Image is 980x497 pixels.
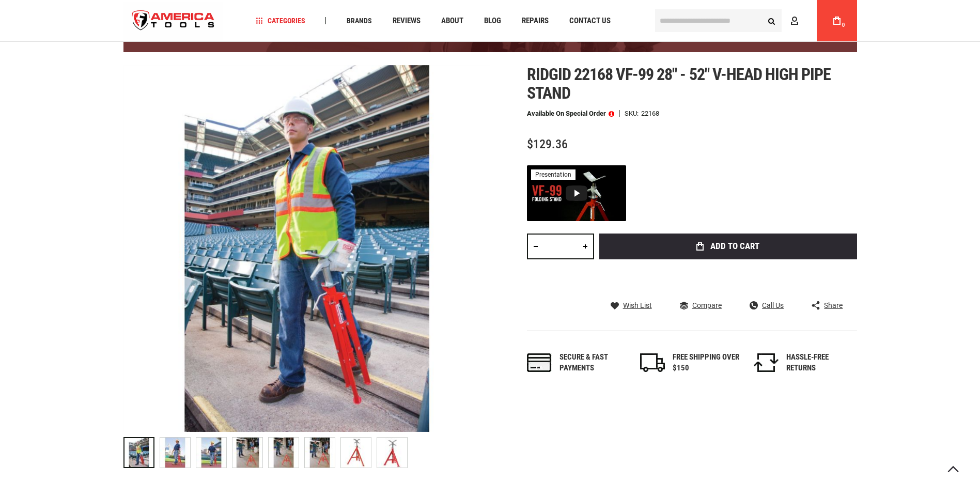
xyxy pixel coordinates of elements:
a: Compare [680,301,722,310]
a: Brands [342,14,377,28]
a: Blog [479,14,506,28]
span: Blog [484,17,501,25]
strong: SKU [625,110,641,117]
span: $129.36 [527,137,568,151]
div: RIDGID 22168 VF-99 28" - 52" V-Head High Pipe Stand [304,432,340,473]
a: Wish List [611,301,652,310]
button: Search [762,11,782,30]
div: RIDGID 22168 VF-99 28" - 52" V-Head High Pipe Stand [160,432,196,473]
p: Available on Special Order [527,110,614,117]
a: Call Us [750,301,784,310]
span: Add to Cart [710,242,759,251]
span: Brands [347,17,372,24]
span: 0 [842,22,845,28]
span: Ridgid 22168 vf-99 28" - 52" v-head high pipe stand [527,65,831,103]
img: payments [527,353,552,372]
img: RIDGID 22168 VF-99 28" - 52" V-Head High Pipe Stand [341,438,371,468]
div: Secure & fast payments [559,352,627,374]
div: FREE SHIPPING OVER $150 [673,352,740,374]
div: RIDGID 22168 VF-99 28" - 52" V-Head High Pipe Stand [268,432,304,473]
span: Wish List [623,302,652,309]
span: Share [824,302,843,309]
a: store logo [123,2,224,40]
img: RIDGID 22168 VF-99 28" - 52" V-Head High Pipe Stand [123,65,490,432]
span: Categories [256,17,305,24]
div: HASSLE-FREE RETURNS [786,352,853,374]
span: Call Us [762,302,784,309]
img: America Tools [123,2,224,40]
img: shipping [640,353,665,372]
div: RIDGID 22168 VF-99 28" - 52" V-Head High Pipe Stand [123,432,160,473]
div: RIDGID 22168 VF-99 28" - 52" V-Head High Pipe Stand [232,432,268,473]
span: Repairs [522,17,549,25]
span: Contact Us [569,17,611,25]
img: RIDGID 22168 VF-99 28" - 52" V-Head High Pipe Stand [305,438,335,468]
img: RIDGID 22168 VF-99 28" - 52" V-Head High Pipe Stand [377,438,407,468]
img: RIDGID 22168 VF-99 28" - 52" V-Head High Pipe Stand [196,438,226,468]
button: Add to Cart [599,234,857,259]
a: Categories [251,14,310,28]
img: RIDGID 22168 VF-99 28" - 52" V-Head High Pipe Stand [232,438,262,468]
a: Reviews [388,14,425,28]
img: returns [754,353,779,372]
div: 22168 [641,110,659,117]
img: RIDGID 22168 VF-99 28" - 52" V-Head High Pipe Stand [269,438,299,468]
span: About [441,17,463,25]
a: About [437,14,468,28]
div: RIDGID 22168 VF-99 28" - 52" V-Head High Pipe Stand [196,432,232,473]
div: RIDGID 22168 VF-99 28" - 52" V-Head High Pipe Stand [377,432,408,473]
img: RIDGID 22168 VF-99 28" - 52" V-Head High Pipe Stand [160,438,190,468]
span: Compare [692,302,722,309]
span: Reviews [393,17,421,25]
div: RIDGID 22168 VF-99 28" - 52" V-Head High Pipe Stand [340,432,377,473]
a: Contact Us [565,14,615,28]
a: Repairs [517,14,553,28]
